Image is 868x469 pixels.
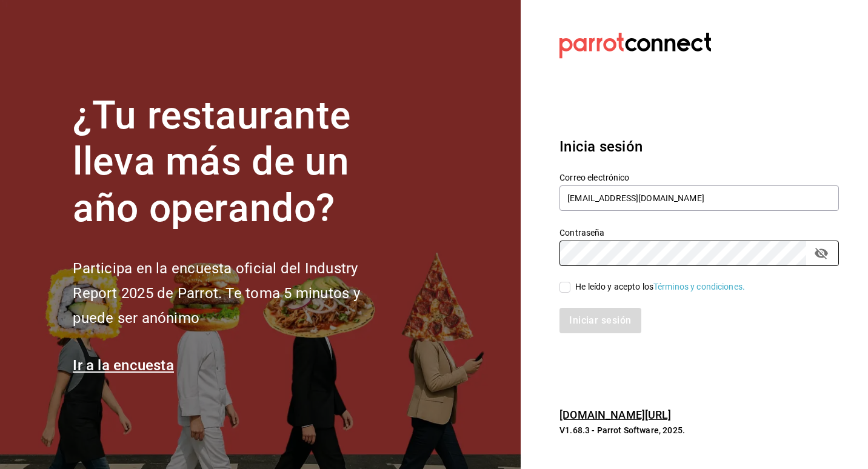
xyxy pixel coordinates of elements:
label: Correo electrónico [559,173,839,181]
div: He leído y acepto los [575,281,745,293]
h2: Participa en la encuesta oficial del Industry Report 2025 de Parrot. Te toma 5 minutos y puede se... [73,256,400,330]
a: [DOMAIN_NAME][URL] [559,408,671,421]
a: Términos y condiciones. [653,282,745,291]
label: Contraseña [559,228,839,236]
input: Ingresa tu correo electrónico [559,185,839,211]
h1: ¿Tu restaurante lleva más de un año operando? [73,93,400,232]
a: Ir a la encuesta [73,357,174,374]
p: V1.68.3 - Parrot Software, 2025. [559,424,839,436]
button: passwordField [811,243,832,264]
h3: Inicia sesión [559,136,839,158]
